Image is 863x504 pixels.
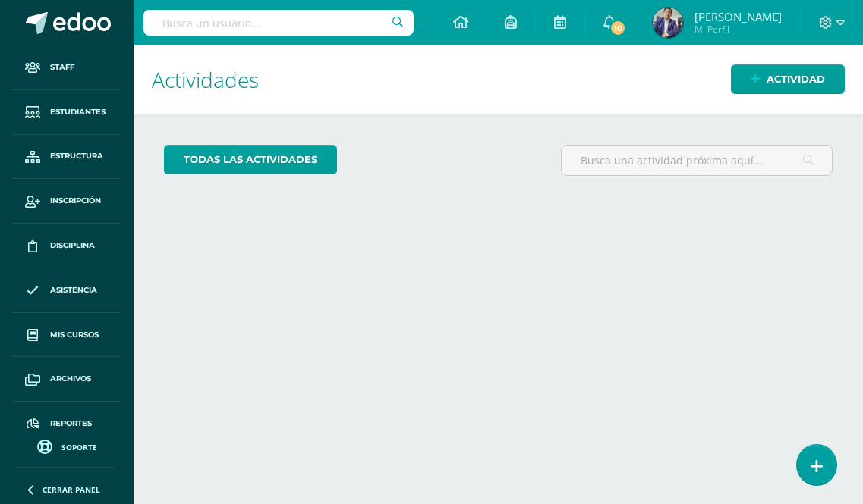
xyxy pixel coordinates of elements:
span: Actividad [767,65,825,93]
img: 69371eccc943cd6d82592aee9ac41f0c.png [653,8,683,38]
a: Archivos [12,357,121,402]
span: [PERSON_NAME] [694,9,782,24]
h1: Actividades [152,45,845,114]
span: 10 [609,20,626,36]
span: Asistencia [50,284,97,296]
span: Inscripción [50,195,101,207]
a: Actividad [731,64,845,94]
a: Reportes [12,402,121,446]
span: Estudiantes [50,106,106,118]
input: Busca una actividad próxima aquí... [562,146,832,175]
span: Estructura [50,150,103,162]
span: Staff [50,61,74,74]
a: Soporte [18,436,115,456]
input: Busca un usuario... [143,10,414,36]
a: Inscripción [12,179,121,224]
a: Estudiantes [12,90,121,135]
a: Staff [12,45,121,90]
span: Mi Perfil [694,23,782,36]
a: Disciplina [12,224,121,268]
a: Asistencia [12,268,121,313]
span: Reportes [50,418,92,430]
a: todas las Actividades [164,145,337,174]
span: Cerrar panel [43,484,100,495]
a: Estructura [12,135,121,180]
span: Soporte [61,442,97,452]
span: Disciplina [50,239,95,252]
a: Mis cursos [12,313,121,358]
span: Mis cursos [50,329,99,341]
span: Archivos [50,373,91,385]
